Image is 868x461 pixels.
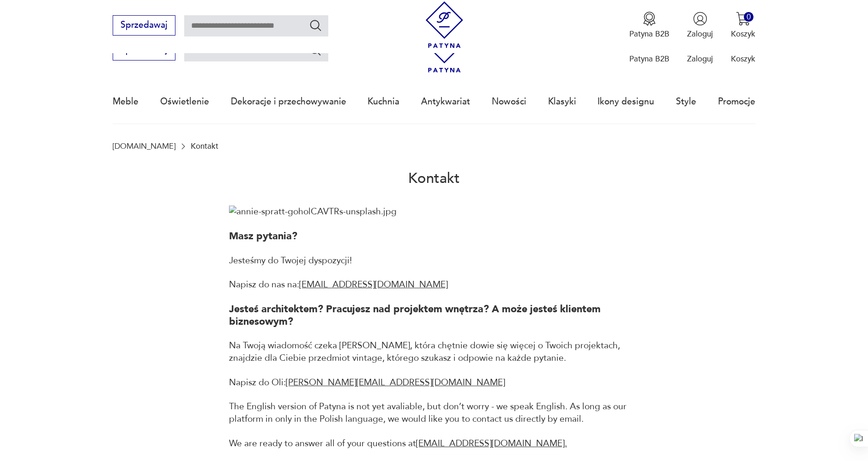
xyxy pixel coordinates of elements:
img: Ikonka użytkownika [693,12,707,26]
p: Napisz do Oli: [229,376,639,388]
a: Antykwariat [421,80,470,123]
p: Koszyk [731,54,755,64]
a: Ikona medaluPatyna B2B [629,12,669,39]
p: Zaloguj [687,29,713,39]
a: [EMAIL_ADDRESS][DOMAIN_NAME]. [416,437,567,449]
a: Promocje [718,80,755,123]
h1: Jesteś architektem? Pracujesz nad projektem wnętrza? A może jesteś klientem biznesowym? [229,303,639,328]
a: [PERSON_NAME][EMAIL_ADDRESS][DOMAIN_NAME] [286,376,505,388]
button: Zaloguj [687,12,713,39]
img: Ikona medalu [642,12,657,26]
h2: Kontakt [113,151,755,206]
h1: Masz pytania? [229,230,639,242]
a: Klasyki [548,80,576,123]
p: Jesteśmy do Twojej dyspozycji! [229,255,639,267]
a: Dekoracje i przechowywanie [231,80,346,123]
p: Napisz do nas na: [229,279,639,291]
p: Na Twoją wiadomość czeka [PERSON_NAME], która chętnie dowie się więcej o Twoich projektach, znajd... [229,340,639,364]
p: Zaloguj [687,54,713,64]
button: Sprzedawaj [113,15,175,36]
div: 0 [744,12,753,22]
button: Szukaj [309,43,322,57]
button: 0Koszyk [731,12,755,39]
p: Patyna B2B [629,54,669,64]
p: The English version of Patyna is not yet avaliable, but don’t worry - we speak English. As long a... [229,400,639,425]
img: Ikona koszyka [736,12,750,26]
a: Ikony designu [597,80,654,123]
a: [EMAIL_ADDRESS][DOMAIN_NAME] [299,279,448,291]
a: [DOMAIN_NAME] [113,142,175,151]
p: Koszyk [731,29,755,39]
a: Oświetlenie [160,80,209,123]
p: We are ready to answer all of your questions at [229,437,639,449]
a: Sprzedawaj [113,47,175,55]
a: Kuchnia [368,80,399,123]
img: annie-spratt-goholCAVTRs-unsplash.jpg [229,206,397,218]
p: Kontakt [191,142,218,151]
a: Meble [113,80,139,123]
p: Patyna B2B [629,29,669,39]
button: Patyna B2B [629,12,669,39]
a: Nowości [492,80,526,123]
a: Sprzedawaj [113,22,175,30]
a: Style [676,80,696,123]
img: Patyna - sklep z meblami i dekoracjami vintage [421,1,468,48]
button: Szukaj [309,18,322,32]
